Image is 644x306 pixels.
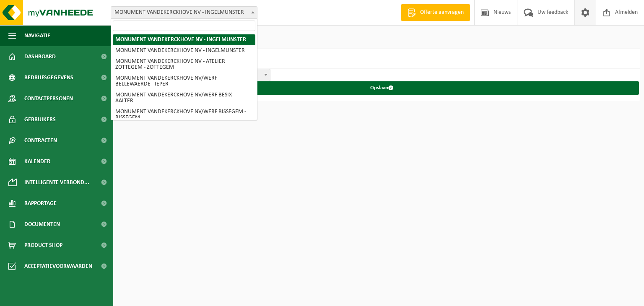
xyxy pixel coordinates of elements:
[418,8,466,17] span: Offerte aanvragen
[24,256,92,277] span: Acceptatievoorwaarden
[113,56,255,73] li: MONUMENT VANDEKERCKHOVE NV - ATELIER ZOTTEGEM - ZOTTEGEM
[111,6,257,19] span: MONUMENT VANDEKERCKHOVE NV - INGELMUNSTER
[24,67,73,88] span: Bedrijfsgegevens
[24,214,60,235] span: Documenten
[113,34,255,45] li: MONUMENT VANDEKERCKHOVE NV - INGELMUNSTER
[113,73,255,90] li: MONUMENT VANDEKERCKHOVE NV/WERF BELLEWAERDE - IEPER
[113,106,255,123] li: MONUMENT VANDEKERCKHOVE NV/WERF BISSEGEM - BISSEGEM
[401,4,470,21] a: Offerte aanvragen
[24,109,56,130] span: Gebruikers
[24,25,50,46] span: Navigatie
[24,130,57,151] span: Contracten
[24,172,89,193] span: Intelligente verbond...
[125,81,639,95] button: Opslaan
[24,88,73,109] span: Contactpersonen
[24,235,62,256] span: Product Shop
[113,45,255,56] li: MONUMENT VANDEKERCKHOVE NV - INGELMUNSTER
[113,90,255,106] li: MONUMENT VANDEKERCKHOVE NV/WERF BESIX - AALTER
[24,193,57,214] span: Rapportage
[24,151,50,172] span: Kalender
[24,46,56,67] span: Dashboard
[111,7,257,18] span: MONUMENT VANDEKERCKHOVE NV - INGELMUNSTER
[117,49,640,69] h2: Label aanpassen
